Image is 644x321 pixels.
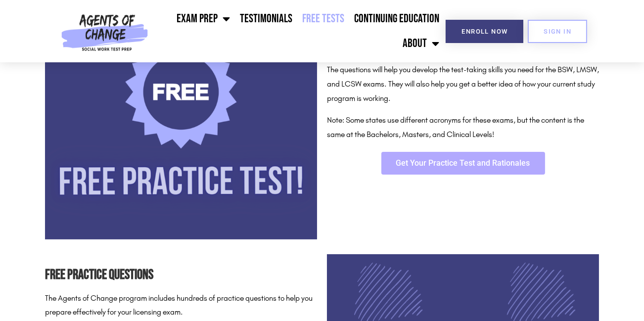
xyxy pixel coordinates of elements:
[396,159,530,167] span: Get Your Practice Test and Rationales
[172,6,235,31] a: Exam Prep
[327,113,599,142] p: Note: Some states use different acronyms for these exams, but the content is the same at the Bach...
[381,152,545,175] a: Get Your Practice Test and Rationales
[528,20,587,43] a: SIGN IN
[297,6,349,31] a: Free Tests
[45,291,317,320] p: The Agents of Change program includes hundreds of practice questions to help you prepare effectiv...
[446,20,523,43] a: Enroll Now
[544,28,571,35] span: SIGN IN
[327,63,599,105] p: The questions will help you develop the test-taking skills you need for the BSW, LMSW, and LCSW e...
[152,6,444,56] nav: Menu
[398,31,444,56] a: About
[235,6,297,31] a: Testimonials
[461,28,507,35] span: Enroll Now
[349,6,444,31] a: Continuing Education
[45,264,317,286] h2: Free Practice Questions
